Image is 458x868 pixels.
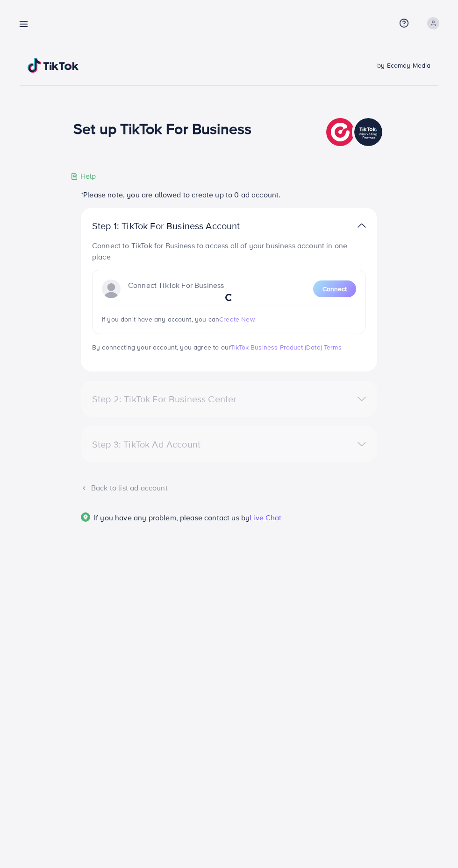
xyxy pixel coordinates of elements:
span: Live Chat [250,512,281,523]
img: TikTok partner [358,219,366,232]
img: TikTok partner [326,116,385,148]
p: Step 1: TikTok For Business Account [92,220,270,231]
img: TikTok [28,58,79,73]
span: by Ecomdy Media [377,61,430,70]
span: If you have any problem, please contact us by [94,512,250,523]
div: Back to list ad account [81,483,377,493]
img: Popup guide [81,512,90,522]
div: Help [71,171,96,182]
p: *Please note, you are allowed to create up to 0 ad account. [81,189,377,200]
h1: Set up TikTok For Business [73,119,251,137]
